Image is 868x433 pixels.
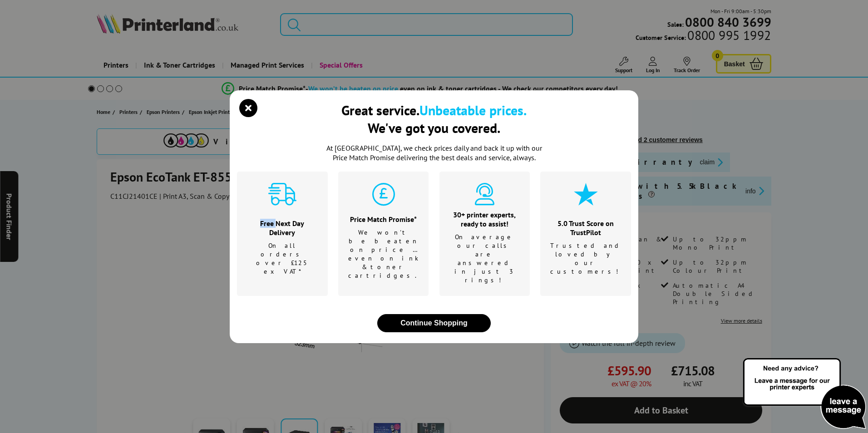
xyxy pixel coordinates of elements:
[419,101,527,119] b: Unbeatable prices.
[348,228,419,280] p: We won't be beaten on price …even on ink & toner cartridges.
[550,241,621,276] p: Trusted and loved by our customers!
[348,215,419,224] div: Price Match Promise*
[451,210,519,228] div: 30+ printer experts, ready to assist!
[451,233,519,285] p: On average our calls are answered in just 3 rings!
[741,357,868,431] img: Open Live Chat window
[248,241,316,276] p: On all orders over £125 ex VAT*
[341,101,527,137] div: Great service. We've got you covered.
[242,101,255,115] button: close modal
[550,219,621,237] div: 5.0 Trust Score on TrustPilot
[248,219,316,237] div: Free Next Day Delivery
[377,314,491,332] button: close modal
[321,143,547,162] p: At [GEOGRAPHIC_DATA], we check prices daily and back it up with our Price Match Promise deliverin...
